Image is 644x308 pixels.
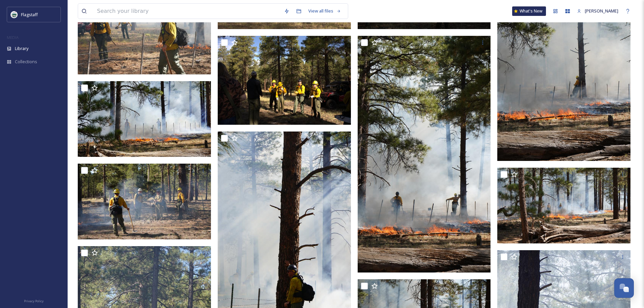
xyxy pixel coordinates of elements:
[7,35,19,40] span: MEDIA
[574,4,622,18] a: [PERSON_NAME]
[305,4,344,18] a: View all files
[11,11,18,18] img: images%20%282%29.jpeg
[15,58,37,65] span: Collections
[78,81,212,157] img: DSC06648.JPG
[512,6,546,16] a: What's New
[218,36,351,125] img: DSC02883 2.ARW
[614,278,634,298] button: Open Chat
[24,299,44,303] span: Privacy Policy
[497,168,632,243] img: DSC06643.JPG
[21,11,38,18] span: Flagstaff
[24,297,44,305] a: Privacy Policy
[94,4,281,19] input: Search your library
[78,164,212,239] img: DSC06627.JPG
[585,8,618,14] span: [PERSON_NAME]
[15,45,28,52] span: Library
[358,36,491,273] img: DSC06651.JPG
